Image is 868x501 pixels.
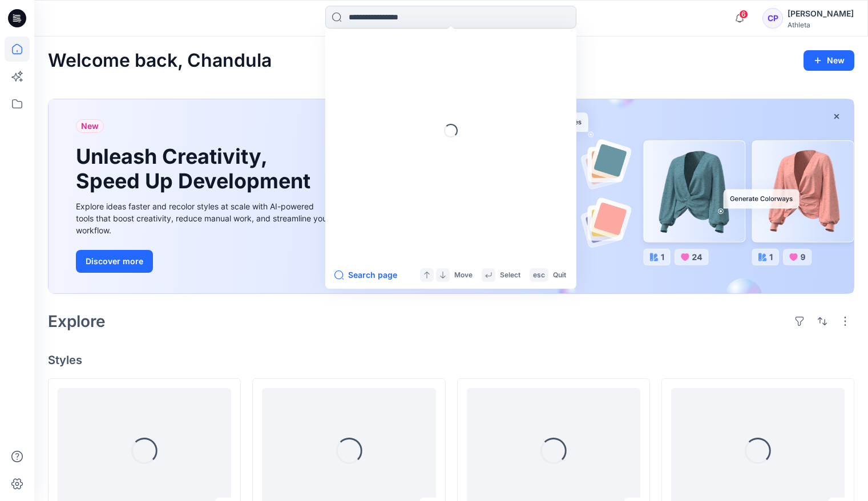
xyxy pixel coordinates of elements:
[48,50,272,71] h2: Welcome back, Chandula
[48,353,854,367] h4: Styles
[81,119,99,133] span: New
[788,21,854,29] div: Athleta
[48,312,106,330] h2: Explore
[76,200,333,236] div: Explore ideas faster and recolor styles at scale with AI-powered tools that boost creativity, red...
[454,269,473,281] p: Move
[76,144,316,193] h1: Unleash Creativity, Speed Up Development
[553,269,566,281] p: Quit
[762,8,783,29] div: CP
[76,250,333,273] a: Discover more
[788,7,854,21] div: [PERSON_NAME]
[804,50,854,71] button: New
[76,250,153,273] button: Discover more
[533,269,545,281] p: esc
[500,269,520,281] p: Select
[739,10,748,19] span: 6
[334,268,397,282] button: Search page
